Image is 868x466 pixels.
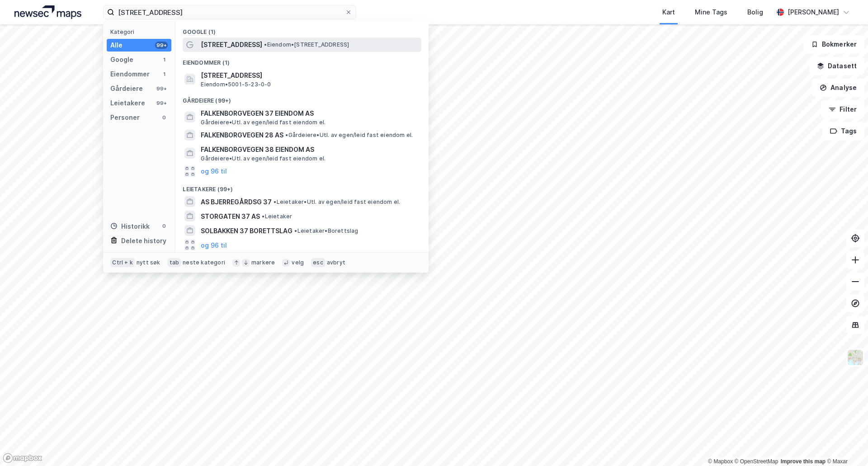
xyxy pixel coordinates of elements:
[110,28,171,35] div: Kategori
[781,458,826,465] a: Improve this map
[175,21,429,38] div: Google (1)
[822,122,864,140] button: Tags
[201,197,272,207] span: AS BJERREGÅRDSG 37
[110,221,150,232] div: Historikk
[292,259,304,266] div: velg
[175,52,429,68] div: Eiendommer (1)
[747,7,763,18] div: Bolig
[155,99,168,107] div: 99+
[695,7,727,18] div: Mine Tags
[812,79,864,97] button: Analyse
[175,90,429,106] div: Gårdeiere (99+)
[110,83,143,94] div: Gårdeiere
[708,458,733,465] a: Mapbox
[137,259,160,266] div: nytt søk
[327,259,345,266] div: avbryt
[788,7,839,18] div: [PERSON_NAME]
[160,56,168,63] div: 1
[183,259,225,266] div: neste kategori
[285,132,288,138] span: •
[285,132,413,139] span: Gårdeiere • Utl. av egen/leid fast eiendom el.
[262,213,264,220] span: •
[251,259,275,266] div: markere
[809,57,864,75] button: Datasett
[114,5,345,19] input: Søk på adresse, matrikkel, gårdeiere, leietakere eller personer
[121,235,166,246] div: Delete history
[3,453,42,463] a: Mapbox homepage
[274,198,400,206] span: Leietaker • Utl. av egen/leid fast eiendom el.
[110,258,135,267] div: Ctrl + k
[160,222,168,230] div: 0
[110,54,133,65] div: Google
[201,240,227,250] button: og 96 til
[175,179,429,195] div: Leietakere (99+)
[201,39,262,50] span: [STREET_ADDRESS]
[823,423,868,466] iframe: Chat Widget
[110,69,150,80] div: Eiendommer
[294,227,297,234] span: •
[14,5,81,19] img: logo.a4113a55bc3d86da70a041830d287a7e.svg
[262,213,292,220] span: Leietaker
[201,211,260,222] span: STORGATEN 37 AS
[264,41,267,48] span: •
[823,423,868,466] div: Kontrollprogram for chat
[201,144,418,155] span: FALKENBORGVEGEN 38 EIENDOM AS
[201,70,418,81] span: [STREET_ADDRESS]
[311,258,325,267] div: esc
[294,227,358,235] span: Leietaker • Borettslag
[160,71,168,78] div: 1
[274,198,276,205] span: •
[847,349,864,366] img: Z
[803,35,864,53] button: Bokmerker
[155,85,168,92] div: 99+
[201,166,227,177] button: og 96 til
[264,41,349,48] span: Eiendom • [STREET_ADDRESS]
[110,98,145,108] div: Leietakere
[201,108,418,119] span: FALKENBORGVEGEN 37 EIENDOM AS
[110,40,123,51] div: Alle
[160,114,168,121] div: 0
[201,130,283,141] span: FALKENBORGVEGEN 28 AS
[168,258,181,267] div: tab
[201,155,325,162] span: Gårdeiere • Utl. av egen/leid fast eiendom el.
[662,7,675,18] div: Kart
[735,458,778,465] a: OpenStreetMap
[821,100,864,118] button: Filter
[155,42,168,49] div: 99+
[201,81,271,88] span: Eiendom • 5001-5-23-0-0
[201,226,292,236] span: SOLBAKKEN 37 BORETTSLAG
[201,119,325,126] span: Gårdeiere • Utl. av egen/leid fast eiendom el.
[110,112,140,123] div: Personer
